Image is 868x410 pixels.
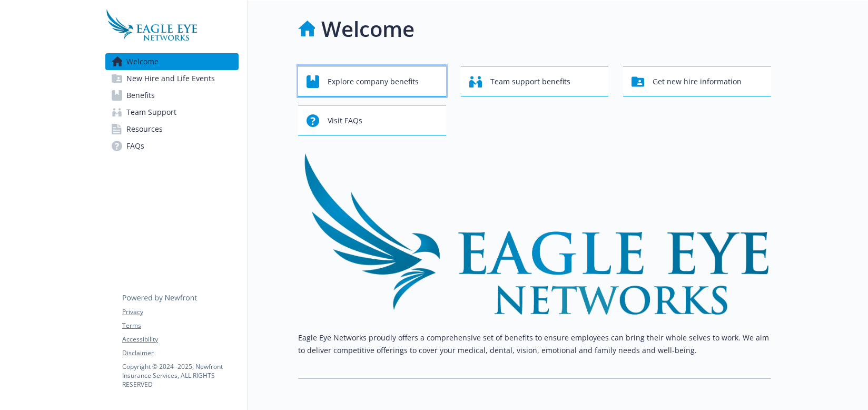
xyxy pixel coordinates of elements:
[122,307,238,317] a: Privacy
[122,348,238,358] a: Disclaimer
[298,66,446,96] button: Explore company benefits
[122,335,238,344] a: Accessibility
[105,104,239,121] a: Team Support
[122,321,238,330] a: Terms
[105,53,239,70] a: Welcome
[298,152,771,315] img: overview page banner
[623,66,771,96] button: Get new hire information
[298,331,771,357] p: Eagle Eye Networks proudly offers a comprehensive set of benefits to ensure employees can bring t...
[126,70,215,87] span: New Hire and Life Events
[298,105,446,135] button: Visit FAQs
[105,70,239,87] a: New Hire and Life Events
[126,121,163,138] span: Resources
[328,111,362,131] span: Visit FAQs
[328,72,419,92] span: Explore company benefits
[490,72,570,92] span: Team support benefits
[653,72,742,92] span: Get new hire information
[105,138,239,154] a: FAQs
[126,104,176,121] span: Team Support
[321,13,415,45] h1: Welcome
[126,87,155,104] span: Benefits
[126,53,159,70] span: Welcome
[122,362,238,389] p: Copyright © 2024 - 2025 , Newfront Insurance Services, ALL RIGHTS RESERVED
[461,66,609,96] button: Team support benefits
[105,121,239,138] a: Resources
[126,138,144,154] span: FAQs
[105,87,239,104] a: Benefits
